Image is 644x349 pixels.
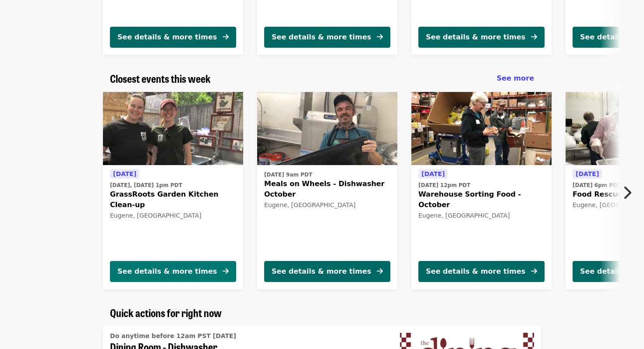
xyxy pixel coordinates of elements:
[411,92,552,289] a: See details for "Warehouse Sorting Food - October"
[531,33,537,41] i: arrow-right icon
[576,170,599,177] span: [DATE]
[573,181,621,189] time: [DATE] 6pm PDT
[117,266,217,277] div: See details & more times
[110,27,236,48] button: See details & more times
[264,261,390,282] button: See details & more times
[110,72,211,85] a: Closest events this week
[110,261,236,282] button: See details & more times
[531,267,537,275] i: arrow-right icon
[418,261,545,282] button: See details & more times
[110,71,211,86] span: Closest events this week
[257,92,397,289] a: See details for "Meals on Wheels - Dishwasher October"
[272,32,371,42] div: See details & more times
[223,33,229,41] i: arrow-right icon
[272,266,371,277] div: See details & more times
[418,189,545,210] span: Warehouse Sorting Food - October
[421,170,445,177] span: [DATE]
[103,92,243,289] a: See details for "GrassRoots Garden Kitchen Clean-up"
[264,179,390,200] span: Meals on Wheels - Dishwasher October
[110,181,182,189] time: [DATE], [DATE] 1pm PDT
[418,27,545,48] button: See details & more times
[615,180,644,205] button: Next item
[110,212,236,219] div: Eugene, [GEOGRAPHIC_DATA]
[264,27,390,48] button: See details & more times
[223,267,229,275] i: arrow-right icon
[426,32,525,42] div: See details & more times
[377,33,383,41] i: arrow-right icon
[110,189,236,210] span: GrassRoots Garden Kitchen Clean-up
[377,267,383,275] i: arrow-right icon
[113,170,136,177] span: [DATE]
[426,266,525,277] div: See details & more times
[418,212,545,219] div: Eugene, [GEOGRAPHIC_DATA]
[497,74,534,82] span: See more
[103,92,243,166] img: GrassRoots Garden Kitchen Clean-up organized by Food for Lane County
[257,92,397,166] img: Meals on Wheels - Dishwasher October organized by Food for Lane County
[264,171,312,179] time: [DATE] 9am PDT
[264,201,390,209] div: Eugene, [GEOGRAPHIC_DATA]
[623,184,631,201] i: chevron-right icon
[110,332,236,339] span: Do anytime before 12am PST [DATE]
[411,92,552,166] img: Warehouse Sorting Food - October organized by Food for Lane County
[117,32,217,42] div: See details & more times
[580,32,624,42] div: See details
[418,181,471,189] time: [DATE] 12pm PDT
[103,72,541,85] div: Closest events this week
[110,305,222,320] span: Quick actions for right now
[497,73,534,84] a: See more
